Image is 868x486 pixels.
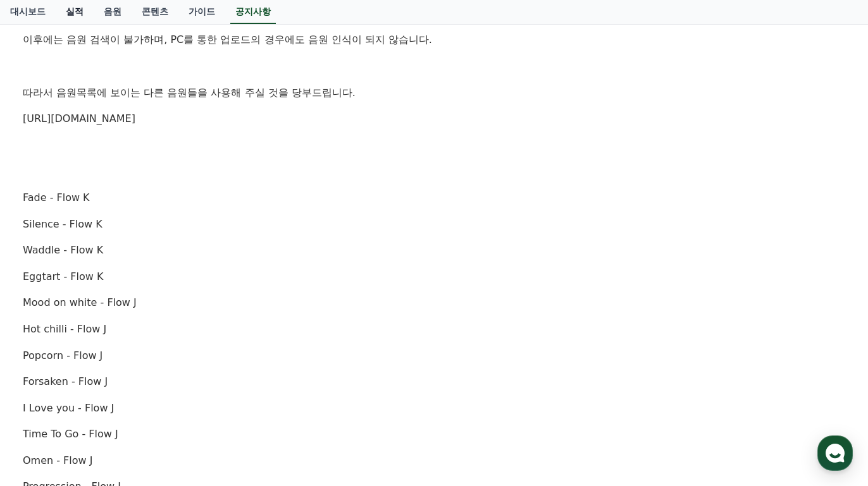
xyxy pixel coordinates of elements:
[40,400,47,410] span: 홈
[23,295,845,311] p: Mood on white - Flow J
[23,32,845,48] p: 이후에는 음원 검색이 불가하며, PC를 통한 업로드의 경우에도 음원 인식이 되지 않습니다.
[84,381,163,413] a: 대화
[163,381,243,413] a: 설정
[23,321,845,337] p: Hot chilli - Flow J
[116,401,131,411] span: 대화
[23,269,845,285] p: Eggtart - Flow K
[23,112,135,125] a: [URL][DOMAIN_NAME]
[23,400,845,416] p: I Love you - Flow J
[23,85,845,101] p: 따라서 음원목록에 보이는 다른 음원들을 사용해 주실 것을 당부드립니다.
[195,400,211,410] span: 설정
[23,426,845,442] p: Time To Go - Flow J
[23,374,845,390] p: Forsaken - Flow J
[23,216,845,233] p: Silence - Flow K
[23,190,845,206] p: Fade - Flow K
[23,348,845,364] p: Popcorn - Flow J
[4,381,84,413] a: 홈
[23,242,845,258] p: Waddle - Flow K
[23,453,845,469] p: Omen - Flow J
